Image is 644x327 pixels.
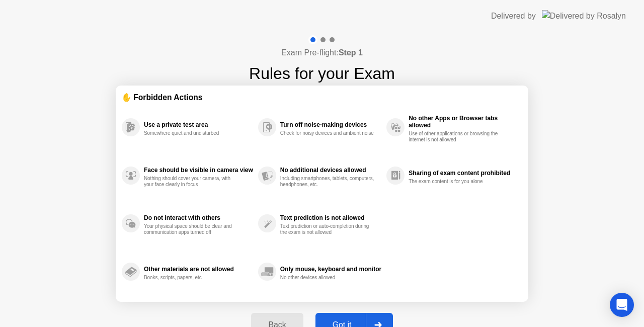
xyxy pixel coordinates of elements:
[409,170,517,177] div: Sharing of exam content prohibited
[144,121,253,128] div: Use a private test area
[409,131,504,143] div: Use of other applications or browsing the internet is not allowed
[144,214,253,221] div: Do not interact with others
[144,275,239,281] div: Books, scripts, papers, etc
[409,115,517,129] div: No other Apps or Browser tabs allowed
[144,266,253,273] div: Other materials are not allowed
[280,167,381,174] div: No additional devices allowed
[491,10,536,22] div: Delivered by
[280,266,381,273] div: Only mouse, keyboard and monitor
[144,176,239,188] div: Nothing should cover your camera, with your face clearly in focus
[280,176,375,188] div: Including smartphones, tablets, computers, headphones, etc.
[144,223,239,235] div: Your physical space should be clear and communication apps turned off
[610,293,634,317] div: Open Intercom Messenger
[280,214,381,221] div: Text prediction is not allowed
[339,48,363,57] b: Step 1
[281,47,363,59] h4: Exam Pre-flight:
[280,130,375,136] div: Check for noisy devices and ambient noise
[144,167,253,174] div: Face should be visible in camera view
[542,10,626,22] img: Delivered by Rosalyn
[280,223,375,235] div: Text prediction or auto-completion during the exam is not allowed
[409,179,504,185] div: The exam content is for you alone
[249,61,395,86] h1: Rules for your Exam
[122,92,522,103] div: ✋ Forbidden Actions
[280,121,381,128] div: Turn off noise-making devices
[280,275,375,281] div: No other devices allowed
[144,130,239,136] div: Somewhere quiet and undisturbed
